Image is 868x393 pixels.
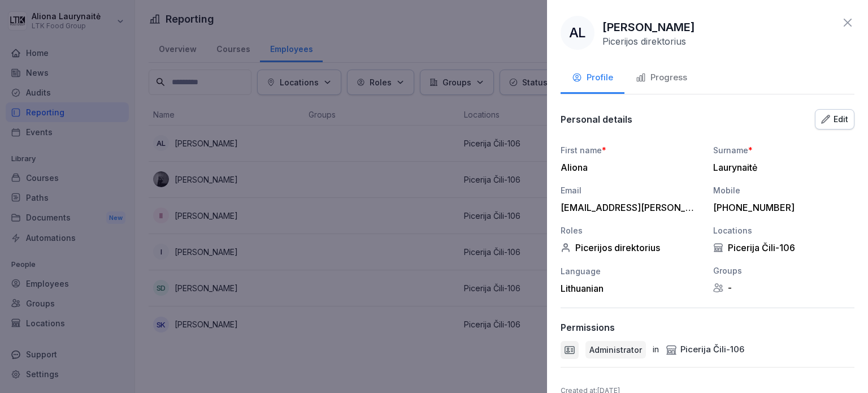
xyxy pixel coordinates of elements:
[561,162,696,173] div: Aliona
[561,224,702,236] div: Roles
[821,113,848,126] div: Edit
[561,184,702,196] div: Email
[653,343,659,356] p: in
[713,162,849,173] div: Laurynaitė
[602,19,695,36] p: [PERSON_NAME]
[561,265,702,277] div: Language
[713,144,854,156] div: Surname
[666,343,744,356] div: Picerija Čili-106
[561,283,702,294] div: Lithuanian
[561,114,632,125] p: Personal details
[561,63,624,94] button: Profile
[713,282,854,293] div: -
[713,184,854,196] div: Mobile
[561,242,702,253] div: Picerijos direktorius
[713,224,854,236] div: Locations
[713,265,854,277] div: Groups
[561,202,696,213] div: [EMAIL_ADDRESS][PERSON_NAME][DOMAIN_NAME]
[713,202,849,213] div: [PHONE_NUMBER]
[561,322,615,333] p: Permissions
[561,144,702,156] div: First name
[589,344,642,356] p: Administrator
[561,16,594,50] div: AL
[713,242,854,253] div: Picerija Čili-106
[624,63,698,94] button: Progress
[636,71,687,84] div: Progress
[572,71,613,84] div: Profile
[602,36,686,47] p: Picerijos direktorius
[815,109,854,129] button: Edit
